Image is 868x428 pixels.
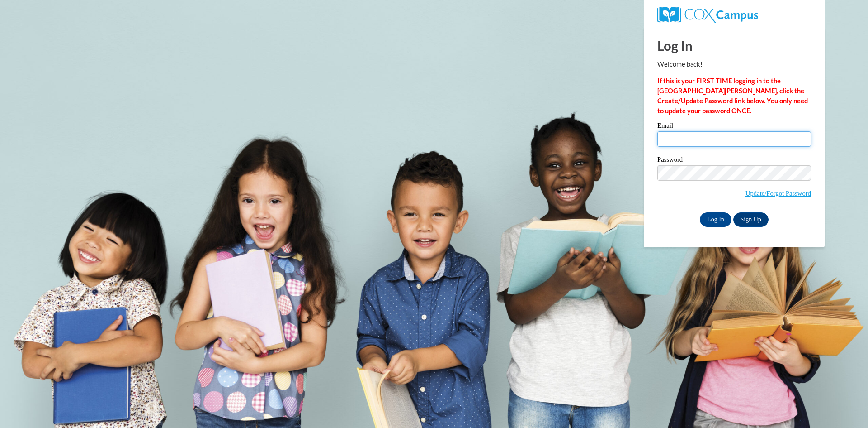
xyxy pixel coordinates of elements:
a: Update/Forgot Password [745,190,811,197]
h1: Log In [657,36,811,55]
label: Password [657,156,811,165]
strong: If this is your FIRST TIME logging in to the [GEOGRAPHIC_DATA][PERSON_NAME], click the Create/Upd... [657,77,808,115]
p: Welcome back! [657,59,811,69]
a: Sign Up [733,212,769,227]
img: COX Campus [657,7,758,23]
a: COX Campus [657,10,758,18]
label: Email [657,122,811,131]
input: Log In [700,212,731,227]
